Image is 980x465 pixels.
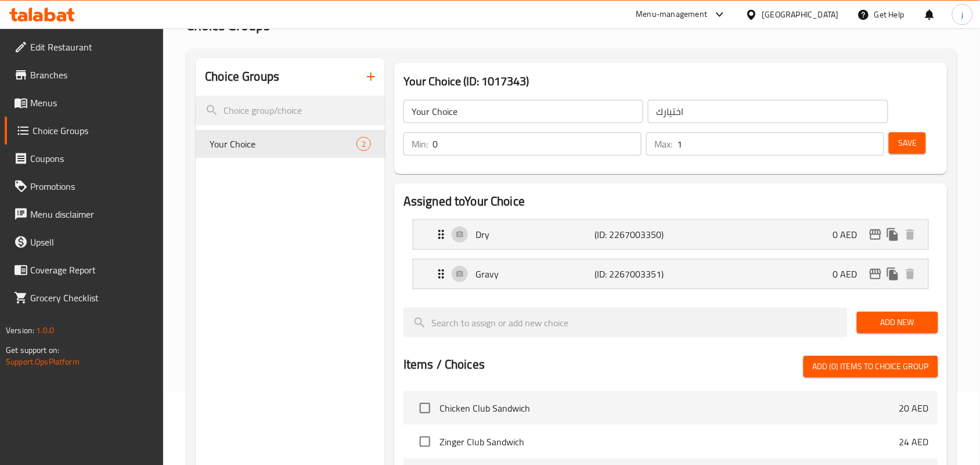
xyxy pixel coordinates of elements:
span: Add (0) items to choice group [813,359,929,374]
span: Select choice [413,396,437,420]
h2: Choice Groups [205,68,279,85]
button: delete [902,226,919,243]
a: Coverage Report [5,256,164,284]
span: Select choice [413,430,437,454]
span: Coverage Report [30,263,154,277]
p: 24 AED [899,435,929,449]
a: Coupons [5,145,164,172]
span: j [961,8,963,21]
p: Max: [654,137,672,151]
p: Gravy [475,267,595,281]
a: Menu disclaimer [5,200,164,228]
button: edit [867,265,884,283]
h2: Items / Choices [403,356,485,373]
span: Upsell [30,235,154,249]
span: Edit Restaurant [30,40,154,54]
p: Min: [412,137,428,151]
button: delete [902,265,919,283]
p: (ID: 2267003350) [595,228,674,241]
p: Dry [475,228,595,241]
span: 2 [357,139,370,150]
span: Coupons [30,152,154,165]
button: Save [889,132,926,154]
span: Choice Groups [33,124,154,138]
input: search [403,308,848,337]
p: 0 AED [833,267,867,281]
a: Edit Restaurant [5,33,164,61]
p: 20 AED [899,401,929,415]
div: [GEOGRAPHIC_DATA] [762,8,839,21]
button: edit [867,226,884,243]
span: Grocery Checklist [30,291,154,305]
p: 0 AED [833,228,867,241]
a: Support.OpsPlatform [6,354,80,369]
a: Choice Groups [5,117,164,145]
span: Branches [30,68,154,82]
span: Your Choice [210,137,356,151]
button: Add (0) items to choice group [804,356,938,377]
div: Expand [413,220,928,249]
button: Add New [857,312,938,333]
button: duplicate [884,265,902,283]
span: Menus [30,96,154,110]
span: Get support on: [6,343,59,358]
a: Menus [5,89,164,117]
span: Save [898,136,917,150]
a: Promotions [5,172,164,200]
span: Add New [866,315,929,330]
div: Expand [413,259,928,289]
a: Grocery Checklist [5,284,164,312]
a: Branches [5,61,164,89]
span: Zinger Club Sandwich [439,435,899,449]
li: Expand [403,254,938,294]
button: duplicate [884,226,902,243]
div: Menu-management [636,8,708,21]
p: (ID: 2267003351) [595,267,674,281]
span: Version: [6,323,34,338]
span: 1.0.0 [36,323,54,338]
a: Upsell [5,228,164,256]
span: Menu disclaimer [30,207,154,221]
span: Chicken Club Sandwich [439,401,899,415]
div: Your Choice2 [196,130,385,158]
li: Expand [403,215,938,254]
h2: Assigned to Your Choice [403,193,938,210]
span: Promotions [30,179,154,193]
h3: Your Choice (ID: 1017343) [403,72,938,91]
input: search [196,96,385,125]
div: Choices [356,137,371,151]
